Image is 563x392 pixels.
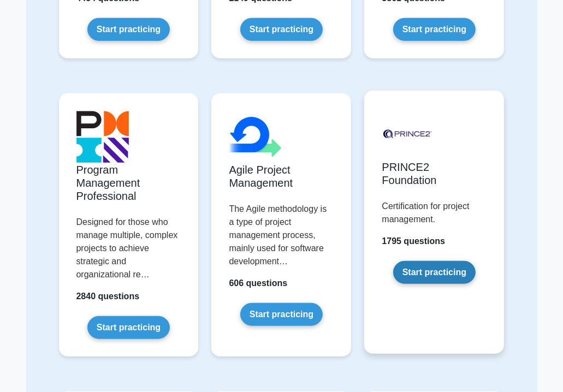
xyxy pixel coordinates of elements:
[240,18,323,41] a: Start practicing
[87,18,170,41] a: Start practicing
[240,303,323,326] a: Start practicing
[393,18,476,41] a: Start practicing
[87,316,170,339] a: Start practicing
[393,261,476,284] a: Start practicing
